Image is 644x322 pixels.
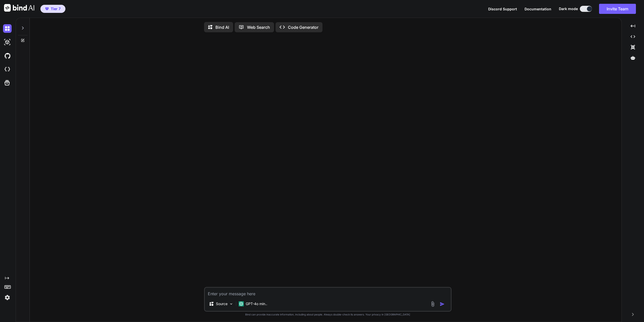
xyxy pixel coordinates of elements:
span: Documentation [525,7,551,11]
button: Invite Team [599,4,636,14]
img: Bind AI [4,4,34,12]
span: Tier 7 [51,6,61,11]
img: premium [45,7,49,10]
img: GPT-4o mini [239,301,244,306]
p: Source [216,301,228,306]
img: icon [440,302,445,307]
img: cloudideIcon [3,65,12,74]
p: Web Search [247,24,270,30]
img: attachment [430,301,436,307]
img: darkChat [3,24,12,33]
button: Documentation [525,6,551,12]
span: Dark mode [559,6,578,11]
span: Discord Support [488,7,517,11]
img: Pick Models [229,302,233,306]
p: Bind can provide inaccurate information, including about people. Always double-check its answers.... [204,313,452,316]
p: Bind AI [215,24,229,30]
img: settings [3,293,12,302]
img: darkAi-studio [3,38,12,46]
p: Code Generator [288,24,318,30]
img: githubDark [3,51,12,60]
p: GPT-4o min.. [246,301,267,306]
button: premiumTier 7 [40,5,65,13]
button: Discord Support [488,6,517,12]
